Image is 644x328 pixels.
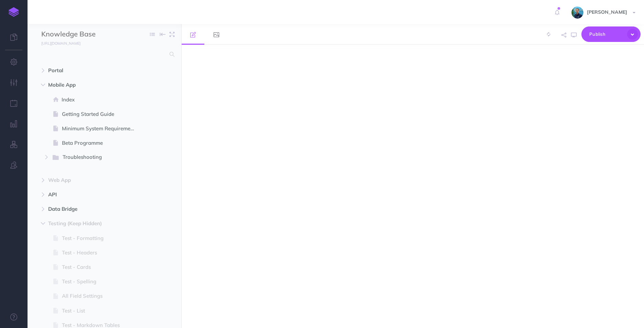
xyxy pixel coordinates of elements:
span: Test - List [62,307,140,315]
a: [URL][DOMAIN_NAME] [28,40,87,46]
span: [PERSON_NAME] [583,9,631,15]
span: Troubleshooting [63,153,130,162]
span: Index [62,96,140,104]
span: Getting Started Guide [62,110,140,118]
span: Testing (Keep Hidden) [48,219,131,228]
span: API [48,190,131,199]
img: logo-mark.svg [9,7,19,17]
input: Search [41,48,165,61]
button: Publish [581,26,641,42]
span: Test - Formatting [62,234,140,242]
span: Beta Programme [62,139,140,147]
span: Web App [48,176,131,184]
span: Mobile App [48,81,131,89]
span: Test - Spelling [62,277,140,286]
img: 7a05d0099e4b0ca8a59ceac40a1918d2.jpg [571,7,583,19]
span: Portal [48,66,131,75]
input: Documentation Name [41,29,122,40]
span: Test - Headers [62,249,140,257]
small: [URL][DOMAIN_NAME] [41,41,80,46]
span: Data Bridge [48,205,131,213]
span: Test - Cards [62,263,140,271]
span: Publish [589,29,624,40]
span: Minimum System Requirements [62,124,140,133]
span: All Field Settings [62,292,140,300]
